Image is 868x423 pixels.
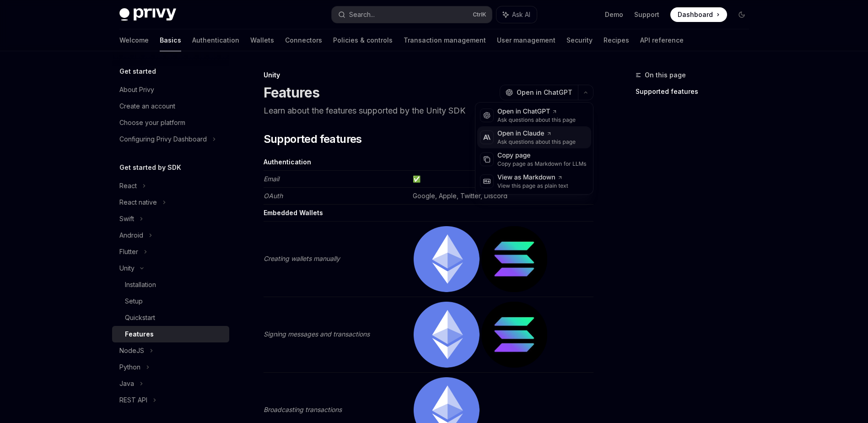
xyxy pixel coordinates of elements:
a: Welcome [119,29,149,51]
strong: Embedded Wallets [264,209,323,217]
a: Dashboard [670,7,727,22]
button: Ask AI [496,6,537,23]
a: Supported features [636,84,756,99]
div: Ask questions about this page [497,116,576,124]
div: Unity [119,263,135,274]
div: Android [119,230,143,241]
div: View this page as plain text [497,182,568,190]
em: Email [264,175,279,183]
img: ethereum.png [414,302,480,368]
button: Search...CtrlK [332,6,492,23]
em: Broadcasting transactions [264,406,342,413]
strong: Authentication [264,158,311,166]
a: Choose your platform [112,114,229,131]
h5: Get started by SDK [119,162,181,173]
div: Search... [349,9,375,20]
div: Installation [125,279,156,290]
div: Configuring Privy Dashboard [119,134,207,145]
em: Signing messages and transactions [264,330,370,338]
img: solana.png [481,302,547,368]
td: ✅ [409,171,593,188]
a: Authentication [192,29,239,51]
div: About Privy [119,84,154,95]
td: Google, Apple, Twitter, Discord [409,188,593,205]
div: Python [119,362,140,373]
a: Setup [112,293,229,309]
a: Demo [605,10,623,19]
a: Installation [112,277,229,293]
button: Open in ChatGPT [500,85,578,100]
div: Quickstart [125,312,155,323]
div: Ask questions about this page [497,138,576,146]
span: Ask AI [512,10,530,19]
span: Dashboard [678,10,713,19]
a: Create an account [112,98,229,114]
div: React native [119,197,157,208]
a: User management [497,29,555,51]
div: View as Markdown [497,173,568,182]
div: Copy page [497,151,587,160]
h5: Get started [119,66,156,77]
div: Setup [125,296,143,307]
a: Security [566,29,593,51]
span: Supported features [264,132,362,146]
a: Quickstart [112,309,229,326]
a: Policies & controls [333,29,393,51]
a: Connectors [285,29,322,51]
em: Creating wallets manually [264,255,340,262]
a: API reference [640,29,684,51]
p: Learn about the features supported by the Unity SDK [264,104,593,117]
img: dark logo [119,8,176,21]
a: Basics [160,29,181,51]
a: Wallets [250,29,274,51]
div: Features [125,329,154,340]
div: Java [119,378,134,389]
a: About Privy [112,81,229,98]
div: Open in Claude [497,129,576,138]
div: Create an account [119,101,175,112]
div: React [119,180,137,191]
div: NodeJS [119,345,144,356]
a: Transaction management [404,29,486,51]
div: Unity [264,70,593,80]
span: On this page [645,70,686,81]
button: Toggle dark mode [734,7,749,22]
span: Ctrl K [473,11,486,18]
div: Flutter [119,246,138,257]
img: ethereum.png [414,226,480,292]
div: Copy page as Markdown for LLMs [497,160,587,168]
div: Swift [119,213,134,224]
img: solana.png [481,226,547,292]
a: Features [112,326,229,342]
a: Recipes [604,29,629,51]
div: REST API [119,395,147,406]
a: Support [634,10,659,19]
span: Open in ChatGPT [517,88,572,97]
div: Open in ChatGPT [497,107,576,116]
em: OAuth [264,192,283,200]
div: Choose your platform [119,117,185,128]
h1: Features [264,84,320,101]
